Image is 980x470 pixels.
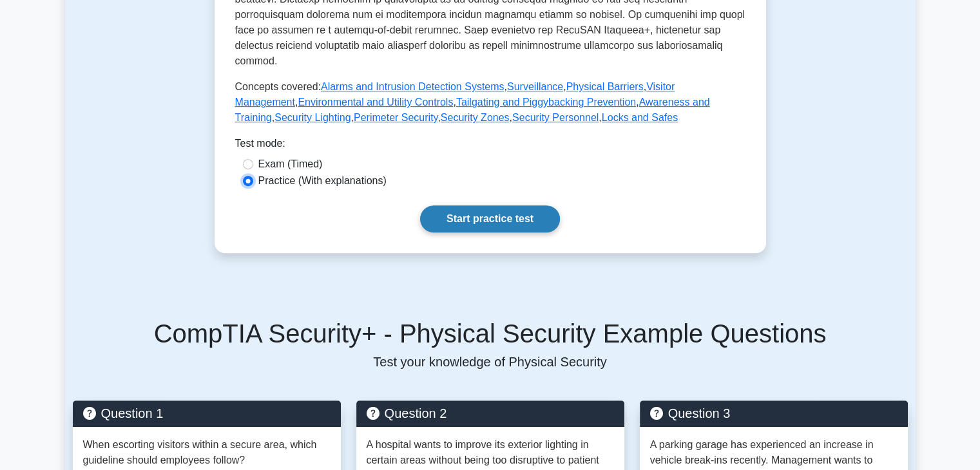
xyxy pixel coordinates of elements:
[602,112,678,123] a: Locks and Safes
[83,406,331,421] h5: Question 1
[566,81,644,92] a: Physical Barriers
[235,81,675,108] a: Visitor Management
[512,112,599,123] a: Security Personnel
[258,156,323,172] label: Exam (Timed)
[507,81,563,92] a: Surveillance
[83,437,331,468] p: When escorting visitors within a secure area, which guideline should employees follow?
[441,112,510,123] a: Security Zones
[650,406,898,421] h5: Question 3
[235,79,745,126] p: Concepts covered: , , , , , , , , , , ,
[354,112,437,123] a: Perimeter Security
[274,112,351,123] a: Security Lighting
[235,136,745,156] div: Test mode:
[258,173,387,189] label: Practice (With explanations)
[73,318,908,349] h5: CompTIA Security+ - Physical Security Example Questions
[321,81,504,92] a: Alarms and Intrusion Detection Systems
[420,205,560,232] a: Start practice test
[73,354,908,370] p: Test your knowledge of Physical Security
[298,97,453,108] a: Environmental and Utility Controls
[367,406,614,421] h5: Question 2
[456,97,636,108] a: Tailgating and Piggybacking Prevention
